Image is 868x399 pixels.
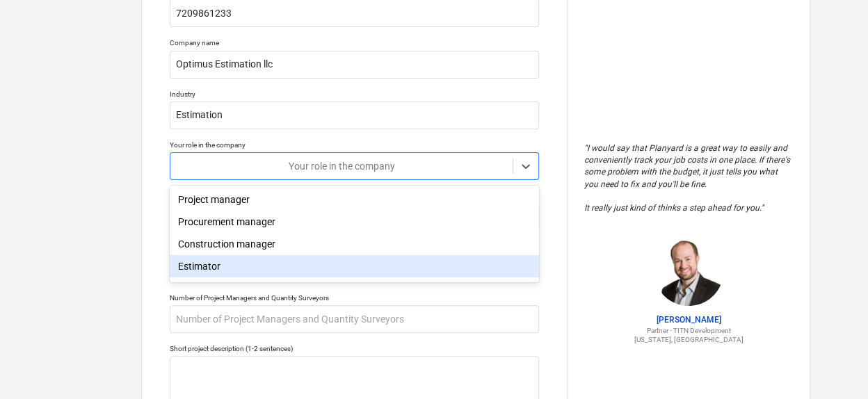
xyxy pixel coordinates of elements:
[170,255,539,277] div: Estimator
[170,293,539,302] div: Number of Project Managers and Quantity Surveyors
[584,335,793,344] p: [US_STATE], [GEOGRAPHIC_DATA]
[170,38,539,47] div: Company name
[170,188,539,211] div: Project manager
[584,314,793,326] p: [PERSON_NAME]
[584,142,793,214] p: " I would say that Planyard is a great way to easily and conveniently track your job costs in one...
[654,236,723,306] img: Jordan Cohen
[170,211,539,233] div: Procurement manager
[798,332,868,399] iframe: Chat Widget
[584,326,793,335] p: Partner - TITN Development
[170,305,539,333] input: Number of Project Managers and Quantity Surveyors
[170,277,539,300] div: Quantity surveyor
[170,101,539,129] input: Industry
[170,140,539,149] div: Your role in the company
[170,90,539,99] div: Industry
[170,51,539,79] input: Company name
[170,233,539,255] div: Construction manager
[170,344,539,353] div: Short project description (1-2 sentences)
